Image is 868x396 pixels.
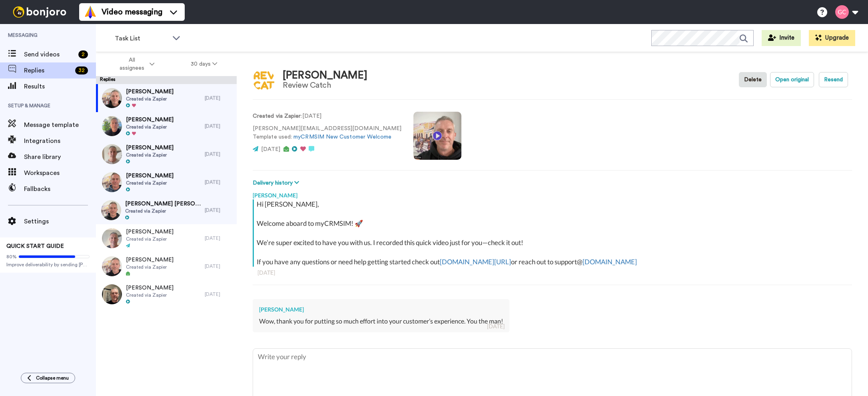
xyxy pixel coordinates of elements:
[253,112,401,121] p: : [DATE]
[24,168,96,178] span: Workspaces
[283,70,367,81] div: [PERSON_NAME]
[102,228,122,248] img: 2d65962d-e3da-4387-add7-6c9fd38af3b0-thumb.jpg
[24,82,96,91] span: Results
[24,50,75,59] span: Send videos
[253,113,301,119] strong: Created via Zapier
[101,200,121,220] img: 9645141e-fe1a-40a8-9f2a-6cac88751bc3-thumb.jpg
[487,322,505,330] div: [DATE]
[205,291,233,298] div: [DATE]
[96,168,237,196] a: [PERSON_NAME]Created via Zapier[DATE]
[24,66,72,75] span: Replies
[96,280,237,308] a: [PERSON_NAME]Created via Zapier[DATE]
[75,66,88,74] div: 32
[84,6,97,18] img: vm-color.svg
[126,96,174,102] span: Created via Zapier
[96,252,237,280] a: [PERSON_NAME]Created via Zapier[DATE]
[259,306,503,314] div: [PERSON_NAME]
[205,263,233,269] div: [DATE]
[102,144,122,164] img: 193d7828-b5db-499d-99d3-0b342ef604b5-thumb.jpg
[205,123,233,129] div: [DATE]
[78,50,88,58] div: 2
[126,88,174,96] span: [PERSON_NAME]
[261,147,280,152] span: [DATE]
[36,375,69,381] span: Collapse menu
[125,208,201,214] span: Created via Zapier
[809,30,855,46] button: Upgrade
[116,56,148,72] span: All assignees
[739,72,767,87] button: Delete
[253,125,401,141] p: [PERSON_NAME][EMAIL_ADDRESS][DOMAIN_NAME] Template used:
[6,261,90,268] span: Improve deliverability by sending [PERSON_NAME]’s from your own email
[126,236,174,242] span: Created via Zapier
[283,81,367,90] div: Review Catch
[24,136,96,146] span: Integrations
[259,317,503,326] div: Wow, thank you for putting so much effort into your customer’s experience. You the man!
[173,57,235,71] button: 30 days
[126,152,174,158] span: Created via Zapier
[102,172,122,192] img: 1ebb6fc3-d70c-4318-939a-a6aa58e2d3e1-thumb.jpg
[253,187,852,199] div: [PERSON_NAME]
[126,124,174,130] span: Created via Zapier
[770,72,814,87] button: Open original
[102,6,162,18] span: Video messaging
[126,116,174,124] span: [PERSON_NAME]
[293,134,391,140] a: myCRMSIM New Customer Welcome
[126,264,174,270] span: Created via Zapier
[205,207,233,213] div: [DATE]
[6,253,17,260] span: 80%
[102,256,122,276] img: 31042536-3d31-4844-8f3e-ac89f3b7abaf-thumb.jpg
[253,69,275,91] img: Image of Logan Bramwell
[102,116,122,136] img: 21c0ccaf-1969-4d66-b435-fa4d85119cc9-thumb.jpg
[21,373,75,383] button: Collapse menu
[126,228,174,236] span: [PERSON_NAME]
[126,180,174,186] span: Created via Zapier
[96,76,237,84] div: Replies
[125,200,201,208] span: [PERSON_NAME] [PERSON_NAME] [PERSON_NAME]
[10,6,70,18] img: bj-logo-header-white.svg
[96,140,237,168] a: [PERSON_NAME]Created via Zapier[DATE]
[24,217,96,226] span: Settings
[115,34,168,43] span: Task List
[96,196,237,224] a: [PERSON_NAME] [PERSON_NAME] [PERSON_NAME]Created via Zapier[DATE]
[96,84,237,112] a: [PERSON_NAME]Created via Zapier[DATE]
[257,269,847,277] div: [DATE]
[257,199,850,267] div: Hi [PERSON_NAME], Welcome aboard to myCRMSIM! 🚀 We’re super excited to have you with us. I record...
[126,284,174,292] span: [PERSON_NAME]
[98,53,173,75] button: All assignees
[24,120,96,130] span: Message template
[205,179,233,185] div: [DATE]
[6,243,64,249] span: QUICK START GUIDE
[126,144,174,152] span: [PERSON_NAME]
[819,72,848,87] button: Resend
[762,30,801,46] button: Invite
[253,179,301,187] button: Delivery history
[126,292,174,298] span: Created via Zapier
[24,184,96,194] span: Fallbacks
[583,257,637,266] a: [DOMAIN_NAME]
[102,88,122,108] img: f55e97c4-e131-4610-848c-5517ae3506e6-thumb.jpg
[205,95,233,101] div: [DATE]
[440,257,511,266] a: [DOMAIN_NAME][URL]
[126,256,174,264] span: [PERSON_NAME]
[96,224,237,252] a: [PERSON_NAME]Created via Zapier[DATE]
[126,172,174,180] span: [PERSON_NAME]
[96,112,237,140] a: [PERSON_NAME]Created via Zapier[DATE]
[205,235,233,241] div: [DATE]
[205,151,233,157] div: [DATE]
[24,152,96,162] span: Share library
[102,284,122,304] img: 63a62808-725b-415e-8181-c3f44373dc10-thumb.jpg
